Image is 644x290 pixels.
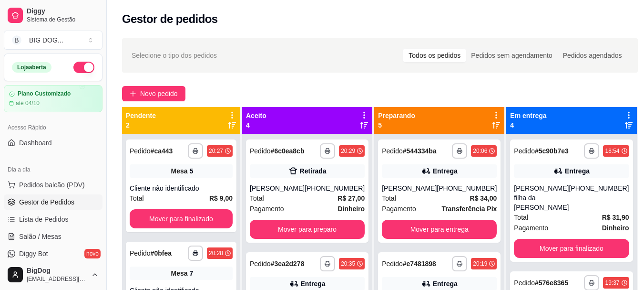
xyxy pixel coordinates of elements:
[382,147,403,155] span: Pedido
[132,50,217,61] span: Selecione o tipo dos pedidos
[209,147,223,155] div: 20:27
[514,239,629,258] button: Mover para finalizado
[433,279,458,289] div: Entrega
[433,166,458,176] div: Entrega
[605,279,619,287] div: 19:37
[12,35,21,45] span: B
[151,147,173,155] strong: # ca443
[130,209,233,228] button: Mover para finalizado
[514,183,569,212] div: [PERSON_NAME] filha da [PERSON_NAME]
[514,279,535,287] span: Pedido
[382,220,497,239] button: Mover para entrega
[151,249,172,257] strong: # 0bfea
[250,183,305,193] div: [PERSON_NAME]
[341,260,355,268] div: 20:35
[403,147,437,155] strong: # 544334ba
[190,269,194,278] div: 7
[12,62,51,73] div: Loja aberta
[122,11,218,27] h2: Gestor de pedidos
[4,194,102,210] a: Gestor de Pedidos
[403,260,436,268] strong: # e7481898
[190,166,194,176] div: 5
[19,180,85,190] span: Pedidos balcão (PDV)
[130,249,151,257] span: Pedido
[4,212,102,227] a: Lista de Pedidos
[246,120,266,130] p: 4
[441,205,497,213] strong: Transferência Pix
[602,224,629,232] strong: Dinheiro
[4,177,102,193] button: Pedidos balcão (PDV)
[250,147,271,155] span: Pedido
[514,147,535,155] span: Pedido
[126,120,156,130] p: 2
[250,193,264,204] span: Total
[337,205,365,213] strong: Dinheiro
[510,120,546,130] p: 4
[27,16,99,23] span: Sistema de Gestão
[130,183,233,193] div: Cliente não identificado
[27,275,87,283] span: [EMAIL_ADDRESS][DOMAIN_NAME]
[4,229,102,244] a: Salão / Mesas
[535,147,569,155] strong: # 5c90b7e3
[19,249,48,258] span: Diggy Bot
[126,111,156,120] p: Pendente
[122,86,185,101] button: Novo pedido
[510,111,546,120] p: Em entrega
[558,49,627,62] div: Pedidos agendados
[171,166,188,176] span: Mesa
[305,183,365,193] div: [PHONE_NUMBER]
[4,4,102,27] a: DiggySistema de Gestão
[337,194,365,202] strong: R$ 27,00
[535,279,568,287] strong: # 576e8365
[378,120,415,130] p: 5
[382,183,437,193] div: [PERSON_NAME]
[378,111,415,120] p: Preparando
[466,49,557,62] div: Pedidos sem agendamento
[19,197,74,207] span: Gestor de Pedidos
[246,111,266,120] p: Aceito
[271,260,305,268] strong: # 3ea2d278
[605,147,619,155] div: 18:54
[4,246,102,261] a: Diggy Botnovo
[19,232,61,241] span: Salão / Mesas
[4,31,102,50] button: Select a team
[382,193,396,204] span: Total
[140,88,178,99] span: Novo pedido
[250,220,365,239] button: Mover para preparo
[19,215,69,224] span: Lista de Pedidos
[130,193,144,204] span: Total
[514,212,528,223] span: Total
[130,90,136,97] span: plus
[18,90,71,97] article: Plano Customizado
[565,166,590,176] div: Entrega
[209,249,223,257] div: 20:28
[473,147,487,155] div: 20:06
[4,263,102,286] button: BigDog[EMAIL_ADDRESS][DOMAIN_NAME]
[130,147,151,155] span: Pedido
[27,267,87,275] span: BigDog
[209,194,233,202] strong: R$ 9,00
[19,138,52,148] span: Dashboard
[27,7,99,16] span: Diggy
[514,223,548,233] span: Pagamento
[300,166,327,176] div: Retirada
[301,279,326,289] div: Entrega
[73,62,94,73] button: Alterar Status
[29,35,63,45] div: BIG DOG ...
[271,147,305,155] strong: # 6c0ea8cb
[437,183,497,193] div: [PHONE_NUMBER]
[4,135,102,150] a: Dashboard
[473,260,487,268] div: 20:19
[4,162,102,177] div: Dia a dia
[250,204,284,214] span: Pagamento
[250,260,271,268] span: Pedido
[382,260,403,268] span: Pedido
[171,269,188,278] span: Mesa
[382,204,416,214] span: Pagamento
[4,85,102,112] a: Plano Customizadoaté 04/10
[569,183,629,212] div: [PHONE_NUMBER]
[403,49,466,62] div: Todos os pedidos
[4,120,102,135] div: Acesso Rápido
[470,194,497,202] strong: R$ 34,00
[16,99,40,107] article: até 04/10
